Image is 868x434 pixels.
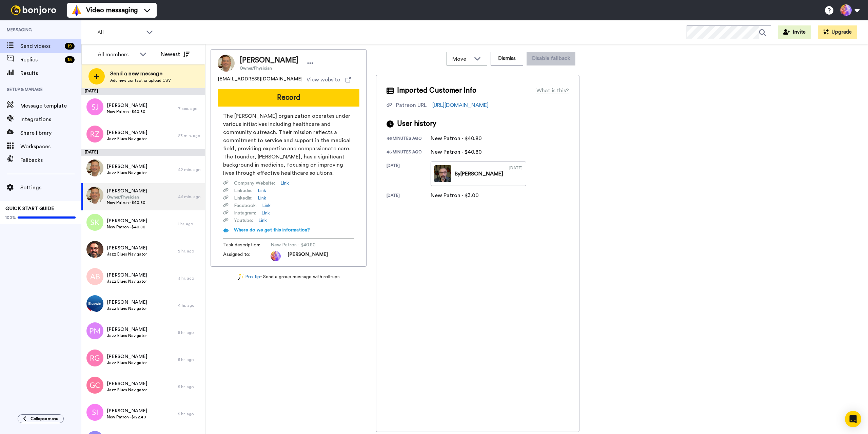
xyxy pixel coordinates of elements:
span: [PERSON_NAME] [107,218,147,224]
button: Invite [778,25,811,39]
img: 1373b775-b40d-48a7-a1b0-ddd3546aec2a.jpg [86,159,103,176]
span: Jazz Blues Navigator [107,360,147,365]
button: Record [218,89,359,107]
img: 4c8b4a95-3416-46b4-9bc4-dac5f64e27d4.jpg [86,295,103,312]
span: Youtube : [234,217,253,224]
div: [DATE] [387,163,431,186]
span: [PERSON_NAME] [107,188,147,194]
span: 100% [5,215,16,220]
div: 46 min. ago [178,194,202,200]
span: [PERSON_NAME] [107,272,147,279]
span: Instagram : [234,210,256,216]
div: All members [98,51,136,59]
img: Image of Dominick LoBraico [218,55,235,72]
img: sj.png [86,98,103,115]
div: 1 hr. ago [178,221,202,227]
span: Send a new message [110,70,171,78]
span: Task description : [223,242,271,248]
div: Open Intercom Messenger [845,411,861,427]
div: 5 hr. ago [178,411,202,417]
div: What is this? [536,87,569,95]
img: rz.png [86,126,103,143]
span: [PERSON_NAME] [107,353,147,360]
div: 5 hr. ago [178,384,202,390]
span: Message template [20,102,81,110]
a: Link [262,202,271,209]
span: [PERSON_NAME] [288,251,328,261]
span: [PERSON_NAME] [107,102,147,109]
a: [URL][DOMAIN_NAME] [432,102,489,108]
span: Assigned to: [223,251,271,261]
span: Owner/Physician [240,65,298,71]
span: Send videos [20,42,62,50]
span: Company Website : [234,180,275,187]
span: Jazz Blues Navigator [107,279,147,284]
span: QUICK START GUIDE [5,206,54,211]
span: [PERSON_NAME] [107,245,147,251]
a: By[PERSON_NAME][DATE] [431,162,526,186]
img: 51d0506c-d59f-45a8-9dc8-5f5c5fcbb30f.jpg [86,241,103,258]
img: si.png [86,404,103,421]
span: [PERSON_NAME] [107,408,147,414]
div: - Send a group message with roll-ups [211,273,367,281]
span: Replies [20,56,62,64]
span: New Patron - $40.80 [107,109,147,114]
span: [EMAIL_ADDRESS][DOMAIN_NAME] [218,76,302,84]
span: Linkedin : [234,195,252,202]
span: Imported Customer Info [397,86,476,96]
span: [PERSON_NAME] [240,55,298,65]
img: rg.png [86,350,103,366]
span: New Patron - $40.80 [107,200,147,205]
div: Patreon URL [396,101,427,109]
button: Upgrade [818,25,857,39]
div: 4 hr. ago [178,303,202,308]
div: 46 minutes ago [387,149,431,156]
span: Jazz Blues Navigator [107,170,147,175]
img: vm-color.svg [71,5,82,16]
span: Facebook : [234,202,257,209]
span: Jazz Blues Navigator [107,306,147,311]
span: Results [20,69,81,77]
span: Settings [20,184,81,192]
img: bj-logo-header-white.svg [8,5,59,15]
span: Integrations [20,115,81,124]
img: ab.png [86,268,103,285]
img: f3310803-383d-4452-b21a-42f3b46f0d6f.jpg [86,187,103,204]
a: View website [307,76,351,84]
span: New Patron - $40.80 [271,242,335,248]
button: Dismiss [491,52,523,65]
img: pm.png [86,322,103,339]
a: Link [280,180,289,187]
span: New Patron - $122.40 [107,414,147,420]
span: Jazz Blues Navigator [107,333,147,338]
button: Newest [156,48,195,61]
span: Share library [20,129,81,137]
span: Jazz Blues Navigator [107,136,147,141]
img: gc.png [86,377,103,394]
span: Collapse menu [31,416,58,421]
div: New Patron - $3.00 [431,191,479,200]
div: 5 hr. ago [178,330,202,335]
span: Owner/Physician [107,194,147,200]
div: 3 hr. ago [178,276,202,281]
div: 46 minutes ago [387,136,431,143]
span: Jazz Blues Navigator [107,251,147,257]
span: Jazz Blues Navigator [107,387,147,393]
span: Workspaces [20,143,81,151]
div: 15 [65,56,75,63]
a: Link [258,217,267,224]
div: New Patron - $40.80 [431,134,482,143]
button: Disable fallback [527,52,575,65]
img: photo.jpg [271,251,281,261]
span: All [97,29,143,37]
span: View website [307,76,340,84]
div: New Patron - $40.80 [431,148,482,156]
span: Move [452,55,471,63]
span: Video messaging [86,5,138,15]
div: [DATE] [387,193,431,200]
span: Linkedin : [234,187,252,194]
div: [DATE] [81,88,205,95]
span: New Patron - $40.80 [107,224,147,230]
div: 19 [65,43,75,50]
